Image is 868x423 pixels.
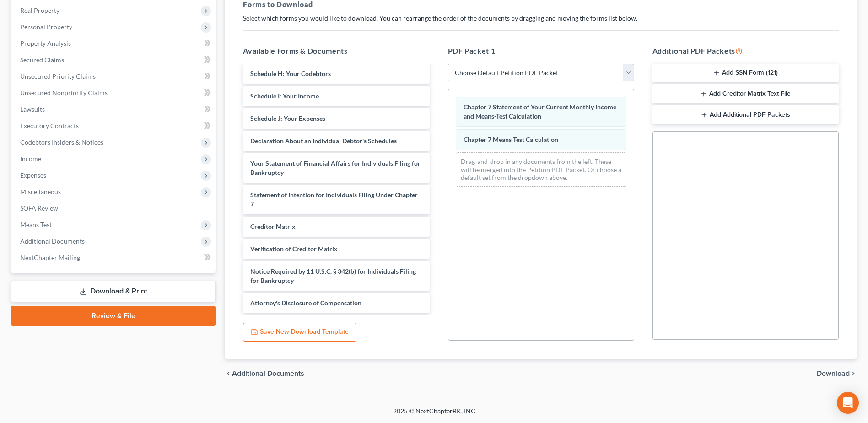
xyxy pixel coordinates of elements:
[250,137,397,145] span: Declaration About an Individual Debtor's Schedules
[173,407,695,423] div: 2025 © NextChapterBK, INC
[652,64,839,83] button: Add SSN Form (121)
[20,138,103,146] span: Codebtors Insiders & Notices
[13,52,216,68] a: Secured Claims
[448,45,634,56] h5: PDF Packet 1
[250,222,296,230] span: Creditor Matrix
[250,159,421,176] span: Your Statement of Financial Affairs for Individuals Filing for Bankruptcy
[817,370,857,377] button: Download chevron_right
[652,45,839,56] h5: Additional PDF Packets
[11,306,216,326] a: Review & File
[13,68,216,85] a: Unsecured Priority Claims
[850,370,857,377] i: chevron_right
[20,89,108,97] span: Unsecured Nonpriority Claims
[13,101,216,118] a: Lawsuits
[20,122,79,130] span: Executory Contracts
[20,105,45,113] span: Lawsuits
[250,70,331,77] span: Schedule H: Your Codebtors
[464,136,558,143] span: Chapter 7 Means Test Calculation
[13,118,216,134] a: Executory Contracts
[243,14,839,23] p: Select which forms you would like to download. You can rearrange the order of the documents by dr...
[13,200,216,217] a: SOFA Review
[13,249,216,266] a: NextChapter Mailing
[20,39,71,47] span: Property Analysis
[225,370,232,377] i: chevron_left
[250,299,361,307] span: Attorney's Disclosure of Compensation
[232,370,304,377] span: Additional Documents
[20,6,59,14] span: Real Property
[20,188,61,195] span: Miscellaneous
[250,92,319,100] span: Schedule I: Your Income
[20,171,46,179] span: Expenses
[11,281,216,302] a: Download & Print
[652,84,839,103] button: Add Creditor Matrix Text File
[243,45,429,56] h5: Available Forms & Documents
[13,85,216,101] a: Unsecured Nonpriority Claims
[243,323,356,342] button: Save New Download Template
[20,155,41,163] span: Income
[652,105,839,125] button: Add Additional PDF Packets
[20,72,96,80] span: Unsecured Priority Claims
[464,103,616,120] span: Chapter 7 Statement of Your Current Monthly Income and Means-Test Calculation
[20,254,80,261] span: NextChapter Mailing
[20,23,72,31] span: Personal Property
[225,370,304,377] a: chevron_left Additional Documents
[13,35,216,52] a: Property Analysis
[250,114,325,122] span: Schedule J: Your Expenses
[20,221,52,228] span: Means Test
[250,191,418,208] span: Statement of Intention for Individuals Filing Under Chapter 7
[837,392,859,414] div: Open Intercom Messenger
[817,370,850,377] span: Download
[20,56,64,64] span: Secured Claims
[250,267,416,284] span: Notice Required by 11 U.S.C. § 342(b) for Individuals Filing for Bankruptcy
[20,237,85,245] span: Additional Documents
[250,245,338,253] span: Verification of Creditor Matrix
[20,204,58,212] span: SOFA Review
[456,152,626,187] div: Drag-and-drop in any documents from the left. These will be merged into the Petition PDF Packet. ...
